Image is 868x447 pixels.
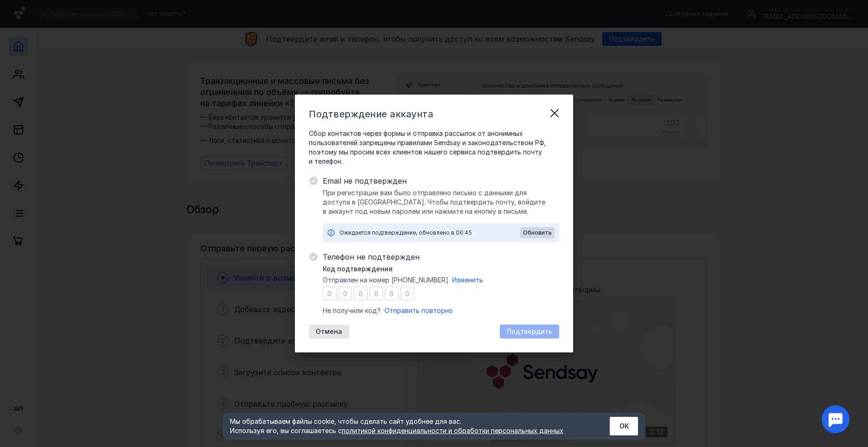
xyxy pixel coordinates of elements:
[520,227,555,238] button: Обновить
[309,129,559,166] span: Сбор контактов через формы и отправка рассылок от анонимных пользователей запрещены правилами Sen...
[323,306,381,315] span: Не получили код?
[323,264,393,274] span: Код подтверждения
[523,230,552,236] span: Обновить
[384,306,453,315] button: Отправить повторно
[401,287,415,300] input: 0
[354,287,368,300] input: 0
[316,328,342,336] span: Отмена
[342,427,563,434] a: политикой конфиденциальности и обработки персональных данных
[610,417,638,435] button: ОК
[323,287,337,300] input: 0
[323,251,559,262] span: Телефон не подтвержден
[370,287,383,300] input: 0
[339,228,520,237] div: Ожидается подтверждение, обновлено в 06:45
[452,276,483,284] span: Изменить
[323,188,559,216] span: При регистрации вам было отправлено письмо с данными для доступа в [GEOGRAPHIC_DATA]. Чтобы подтв...
[338,287,352,300] input: 0
[452,275,483,285] button: Изменить
[309,325,349,338] button: Отмена
[323,175,559,186] span: Email не подтвержден
[309,109,433,120] span: Подтверждение аккаунта
[384,307,453,314] span: Отправить повторно
[385,287,399,300] input: 0
[323,275,448,285] span: Отправлен на номер [PHONE_NUMBER]
[230,417,587,435] div: Мы обрабатываем файлы cookie, чтобы сделать сайт удобнее для вас. Используя его, вы соглашаетесь c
